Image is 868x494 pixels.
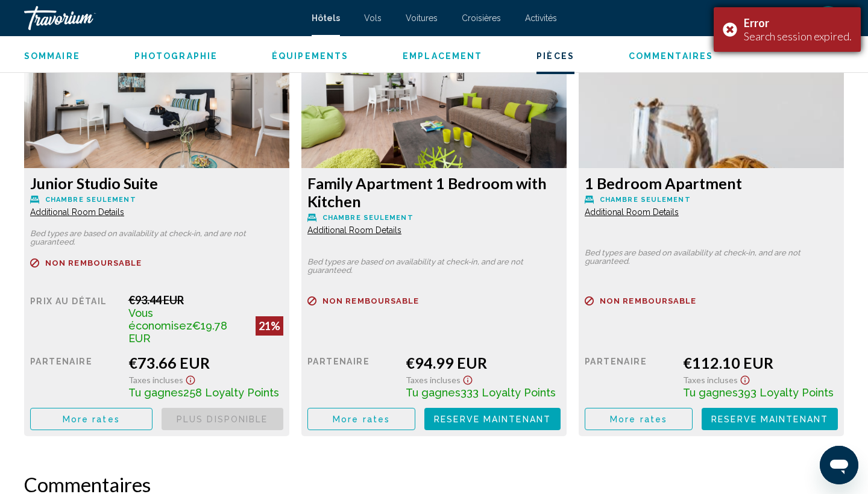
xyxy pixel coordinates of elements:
span: 393 Loyalty Points [738,386,834,399]
img: 62bd53e6-0476-4cdb-a863-8cde36a0b2b8.jpeg [301,17,567,168]
button: User Menu [813,5,844,31]
h3: Junior Studio Suite [30,174,283,192]
span: Chambre seulement [322,214,414,222]
span: Reserve maintenant [711,414,828,424]
span: Tu gagnes [128,386,183,399]
button: Plus disponible [162,408,284,430]
button: Show Taxes and Fees disclaimer [183,372,198,386]
img: 19ff2deb-22ef-4940-8f84-4c38cfb017d4.jpeg [579,17,844,168]
iframe: Bouton de lancement de la fenêtre de messagerie [820,446,858,484]
span: Pièces [536,51,574,61]
span: Photographie [134,51,218,61]
span: Additional Room Details [307,225,401,235]
div: Prix au détail [30,293,119,345]
a: Croisières [462,13,501,23]
h3: Family Apartment 1 Bedroom with Kitchen [307,174,561,210]
button: More rates [585,408,693,430]
button: Show Taxes and Fees disclaimer [738,372,752,386]
span: Taxes incluses [683,375,738,385]
span: Tu gagnes [683,386,738,399]
span: Non remboursable [45,259,142,267]
div: Partenaire [30,354,119,399]
span: Emplacement [403,51,482,61]
p: Bed types are based on availability at check-in, and are not guaranteed. [30,230,283,246]
div: Partenaire [585,354,674,399]
span: Non remboursable [322,297,420,305]
div: €94.99 EUR [406,354,561,372]
span: 258 Loyalty Points [183,386,279,399]
span: 333 Loyalty Points [461,386,556,399]
button: Pièces [536,51,574,61]
span: Additional Room Details [30,207,124,217]
a: Hôtels [312,13,340,23]
button: Show Taxes and Fees disclaimer [461,372,475,386]
span: More rates [63,414,120,424]
span: Sommaire [24,51,80,61]
a: Voitures [406,13,438,23]
span: Chambre seulement [45,196,136,204]
span: Vous économisez [128,307,192,332]
span: Tu gagnes [406,386,461,399]
h3: 1 Bedroom Apartment [585,174,838,192]
a: Vols [364,13,382,23]
span: Commentaires [629,51,713,61]
div: Partenaire [307,354,397,399]
button: Sommaire [24,51,80,61]
span: €19.78 EUR [128,319,227,345]
div: €112.10 EUR [683,354,838,372]
span: Additional Room Details [585,207,679,217]
a: Activités [525,13,557,23]
button: Reserve maintenant [702,408,838,430]
div: €73.66 EUR [128,354,283,372]
div: €93.44 EUR [128,293,283,307]
span: Non remboursable [600,297,697,305]
button: Reserve maintenant [424,408,561,430]
img: b9c7195b-58dd-4d48-b02c-5cd4c9c6812a.jpeg [24,17,289,168]
button: Équipements [272,51,348,61]
span: Reserve maintenant [434,414,551,424]
span: Chambre seulement [600,196,691,204]
span: Équipements [272,51,348,61]
span: More rates [333,414,390,424]
button: More rates [307,408,415,430]
p: Bed types are based on availability at check-in, and are not guaranteed. [585,249,838,266]
div: Search session expired. [744,30,852,43]
span: More rates [610,414,667,424]
a: Travorium [24,6,300,30]
button: More rates [30,408,153,430]
div: 21% [256,316,283,336]
span: Taxes incluses [406,375,461,385]
button: Commentaires [629,51,713,61]
div: Error [744,16,852,30]
span: Taxes incluses [128,375,183,385]
span: Plus disponible [177,414,268,424]
button: Photographie [134,51,218,61]
button: Emplacement [403,51,482,61]
p: Bed types are based on availability at check-in, and are not guaranteed. [307,258,561,275]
